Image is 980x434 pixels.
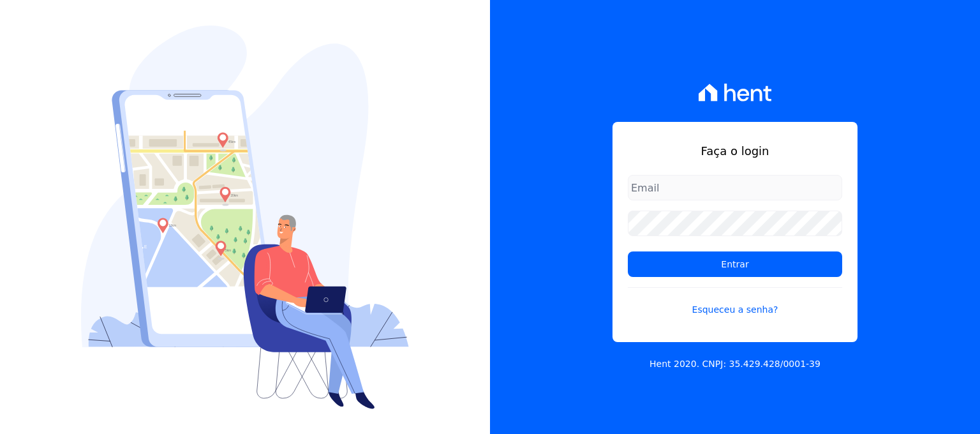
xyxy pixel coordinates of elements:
[628,142,842,160] h1: Faça o login
[650,357,820,371] p: Hent 2020. CNPJ: 35.429.428/0001-39
[628,287,842,317] a: Esqueceu a senha?
[628,251,842,277] input: Entrar
[628,175,842,200] input: Email
[81,26,409,409] img: Login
